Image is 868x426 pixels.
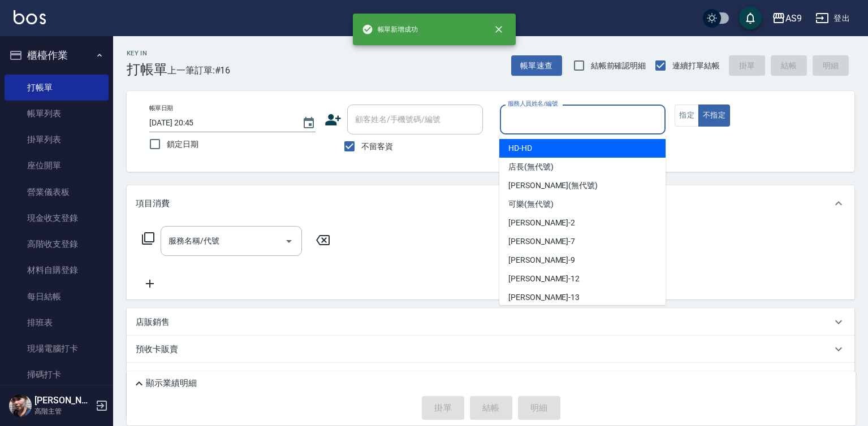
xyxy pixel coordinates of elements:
button: 帳單速查 [511,55,562,76]
label: 帳單日期 [149,104,173,112]
a: 材料自購登錄 [5,257,109,283]
div: AS9 [785,11,802,25]
p: 項目消費 [136,198,170,210]
button: AS9 [767,7,806,30]
span: [PERSON_NAME] -7 [508,236,575,247]
p: 預收卡販賣 [136,344,178,355]
button: 登出 [811,8,854,29]
a: 掃碼打卡 [5,362,109,388]
span: [PERSON_NAME] -12 [508,273,580,285]
span: 鎖定日期 [167,138,198,150]
span: 可樂 (無代號) [508,198,554,210]
div: 店販銷售 [127,308,854,336]
button: close [486,17,511,42]
span: 上一筆訂單:#16 [167,63,231,77]
a: 掛單列表 [5,127,109,153]
span: [PERSON_NAME] -9 [508,254,575,266]
button: 不指定 [698,105,730,127]
div: 項目消費 [127,185,854,221]
label: 服務人員姓名/編號 [508,99,558,108]
button: save [739,7,762,29]
span: [PERSON_NAME] -2 [508,217,575,229]
span: 不留客資 [361,141,393,153]
p: 其他付款方式 [136,370,192,382]
img: Logo [14,10,46,24]
span: 店長 (無代號) [508,161,554,173]
span: 連續打單結帳 [672,60,720,72]
button: Open [280,232,298,250]
button: 指定 [675,105,699,127]
a: 現金收支登錄 [5,205,109,231]
a: 帳單列表 [5,101,109,127]
p: 顯示業績明細 [146,377,197,389]
span: 帳單新增成功 [362,24,418,35]
button: 櫃檯作業 [5,41,109,70]
span: HD -HD [508,142,532,154]
button: Choose date, selected date is 2025-08-18 [295,110,322,137]
div: 其他付款方式 [127,363,854,390]
a: 座位開單 [5,153,109,179]
span: 結帳前確認明細 [591,60,646,72]
p: 高階主管 [34,406,92,416]
div: 預收卡販賣 [127,336,854,363]
a: 打帳單 [5,75,109,101]
input: YYYY/MM/DD hh:mm [149,114,291,132]
h3: 打帳單 [127,62,167,77]
a: 高階收支登錄 [5,231,109,257]
a: 排班表 [5,310,109,336]
img: Person [9,394,32,417]
a: 現場電腦打卡 [5,336,109,362]
h5: [PERSON_NAME] [34,395,92,406]
p: 店販銷售 [136,316,170,328]
span: [PERSON_NAME] -13 [508,292,580,303]
span: [PERSON_NAME] (無代號) [508,180,598,192]
a: 每日結帳 [5,284,109,310]
h2: Key In [127,50,167,57]
a: 營業儀表板 [5,179,109,205]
